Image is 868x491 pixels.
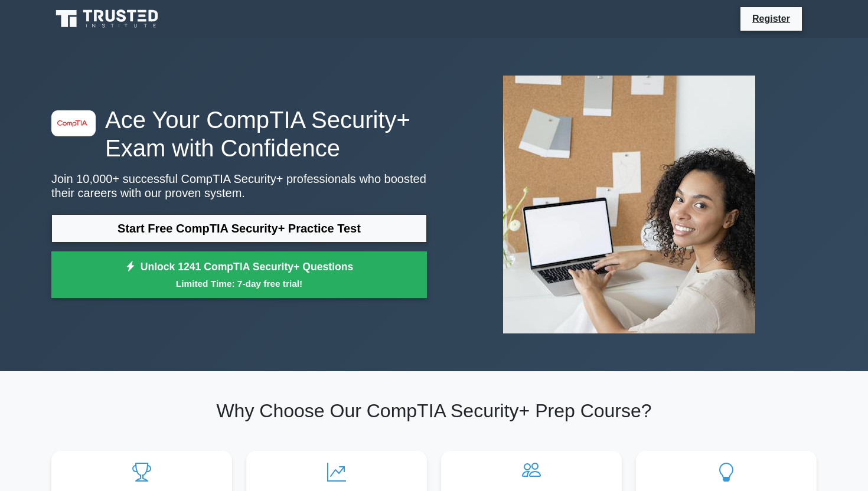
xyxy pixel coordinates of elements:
a: Start Free CompTIA Security+ Practice Test [51,214,427,243]
a: Unlock 1241 CompTIA Security+ QuestionsLimited Time: 7-day free trial! [51,251,427,299]
a: Register [745,11,797,26]
p: Join 10,000+ successful CompTIA Security+ professionals who boosted their careers with our proven... [51,172,427,200]
h1: Ace Your CompTIA Security+ Exam with Confidence [51,106,427,162]
h2: Why Choose Our CompTIA Security+ Prep Course? [51,400,817,422]
small: Limited Time: 7-day free trial! [66,277,412,290]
